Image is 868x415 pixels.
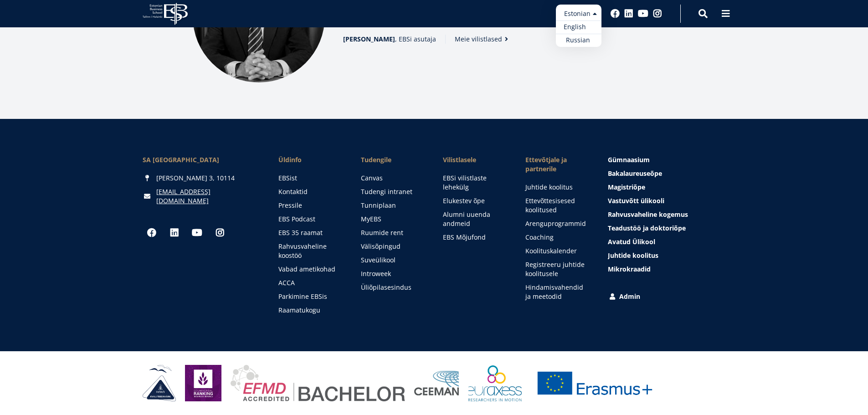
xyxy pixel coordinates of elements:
a: Ettevõttesisesed koolitused [525,196,590,215]
a: Juhtide koolitus [608,251,725,260]
a: Vabad ametikohad [278,265,343,274]
a: Elukestev õpe [443,196,507,205]
a: MyEBS [361,215,425,224]
div: [PERSON_NAME] 3, 10114 [143,174,260,183]
span: Vastuvõtt ülikooli [608,196,664,205]
a: Vastuvõtt ülikooli [608,196,725,205]
a: Teadustöö ja doktoriõpe [608,224,725,233]
span: Rahvusvaheline kogemus [608,210,688,219]
a: Gümnaasium [608,155,725,164]
a: Suveülikool [361,256,425,265]
a: Alumni uuenda andmeid [443,210,507,228]
a: Youtube [638,9,648,18]
a: Facebook [611,9,620,18]
span: Mikrokraadid [608,265,651,273]
a: Tudengi intranet [361,187,425,196]
a: Pressile [278,201,343,210]
a: Hindamisvahendid ja meetodid [525,283,590,301]
a: Admin [608,292,725,301]
span: Gümnaasium [608,155,650,164]
a: Canvas [361,174,425,183]
a: EBS Mõjufond [443,233,507,242]
a: Avatud Ülikool [608,237,725,246]
a: EBSist [278,174,343,183]
a: Erasmus + [531,365,658,401]
a: Instagram [653,9,662,18]
a: Registreeru juhtide koolitusele [525,260,590,278]
a: Bakalaureuseõpe [608,169,725,178]
a: Parkimine EBSis [278,292,343,301]
img: Erasmus+ [531,365,658,401]
a: Ruumide rent [361,228,425,237]
a: Introweek [361,269,425,278]
a: EBS Podcast [278,215,343,224]
a: EBS 35 raamat [278,228,343,237]
span: , EBSi asutaja [343,35,436,44]
a: Tudengile [361,155,425,164]
a: Meie vilistlased [455,35,511,44]
a: Rahvusvaheline koostöö [278,242,343,260]
a: Youtube [188,224,206,242]
a: [EMAIL_ADDRESS][DOMAIN_NAME] [156,187,260,205]
span: Üldinfo [278,155,343,164]
a: Üliõpilasesindus [361,283,425,292]
a: Raamatukogu [278,306,343,315]
a: Coaching [525,233,590,242]
a: Tunniplaan [361,201,425,210]
a: Linkedin [624,9,633,18]
a: Koolituskalender [525,246,590,256]
img: EURAXESS [468,365,522,401]
a: English [556,20,601,34]
a: Linkedin [165,224,184,242]
span: Avatud Ülikool [608,237,655,246]
a: Magistriõpe [608,183,725,192]
a: Arenguprogrammid [525,219,590,228]
a: Facebook [143,224,161,242]
a: Välisõpingud [361,242,425,251]
a: Rahvusvaheline kogemus [608,210,725,219]
span: Ettevõtjale ja partnerile [525,155,590,174]
img: Eduniversal [185,365,221,401]
a: Kontaktid [278,187,343,196]
img: HAKA [143,365,176,401]
span: Teadustöö ja doktoriõpe [608,224,686,232]
strong: [PERSON_NAME] [343,35,395,43]
a: Mikrokraadid [608,265,725,274]
div: SA [GEOGRAPHIC_DATA] [143,155,260,164]
img: EFMD [231,365,405,401]
a: ACCA [278,278,343,287]
span: Magistriõpe [608,183,645,191]
span: Bakalaureuseõpe [608,169,662,178]
a: Instagram [211,224,229,242]
a: Russian [556,34,601,47]
span: Juhtide koolitus [608,251,658,260]
img: Ceeman [414,371,459,396]
span: Vilistlasele [443,155,507,164]
a: Juhtide koolitus [525,183,590,192]
a: EBSi vilistlaste lehekülg [443,174,507,192]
